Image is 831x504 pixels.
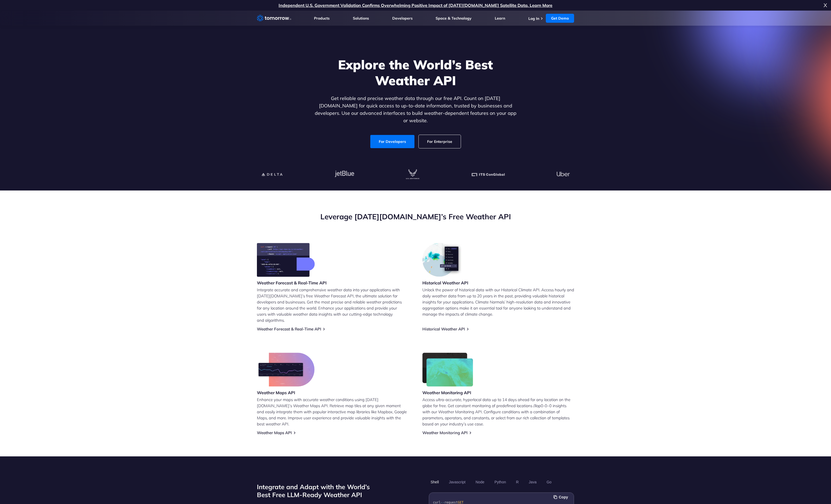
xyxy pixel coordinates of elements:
button: Go [545,478,553,487]
p: Get reliable and precise weather data through our free API. Count on [DATE][DOMAIN_NAME] for quic... [313,95,518,124]
p: Unlock the power of historical data with our Historical Climate API. Access hourly and daily weat... [422,287,574,317]
h2: Integrate and Adapt with the World’s Best Free LLM-Ready Weather API [257,483,378,499]
p: Integrate accurate and comprehensive weather data into your applications with [DATE][DOMAIN_NAME]... [257,287,409,323]
p: Access ultra-accurate, hyperlocal data up to 14 days ahead for any location on the globe for free... [422,397,574,427]
h1: Explore the World’s Best Weather API [313,57,518,88]
a: Space & Technology [436,16,472,21]
a: Independent U.S. Government Validation Confirms Overwhelming Positive Impact of [DATE][DOMAIN_NAM... [279,3,552,8]
button: Java [527,478,538,487]
a: Learn [495,16,505,21]
button: Copy [553,494,570,500]
a: Products [314,16,330,21]
button: Shell [429,478,441,487]
a: Home link [257,14,291,22]
h2: Leverage [DATE][DOMAIN_NAME]’s Free Weather API [257,212,574,222]
a: Developers [392,16,413,21]
a: Weather Monitoring API [422,430,468,435]
button: Python [493,478,508,487]
button: Javascript [447,478,467,487]
h3: Weather Maps API [257,390,315,396]
a: Get Demo [546,14,574,23]
a: Solutions [353,16,369,21]
a: Historical Weather API [422,326,465,332]
a: Weather Maps API [257,430,292,435]
a: Log In [528,16,539,21]
a: For Enterprise [419,135,461,148]
h3: Weather Monitoring API [422,390,473,396]
button: Node [474,478,486,487]
h3: Weather Forecast & Real-Time API [257,280,327,286]
p: Enhance your maps with accurate weather conditions using [DATE][DOMAIN_NAME]’s Weather Maps API. ... [257,397,409,427]
a: Weather Forecast & Real-Time API [257,326,321,332]
button: R [514,478,520,487]
a: For Developers [370,135,414,148]
h3: Historical Weather API [422,280,468,286]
